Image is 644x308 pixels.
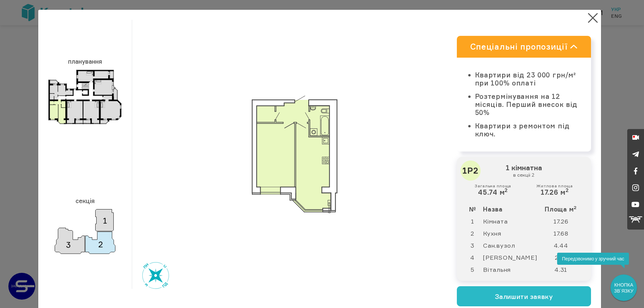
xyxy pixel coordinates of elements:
td: Сан.вузол [483,239,543,251]
div: Передзвонимо у зручний час [557,253,629,265]
button: Close [586,11,599,24]
th: Назва [483,203,543,215]
div: 17.26 м [536,184,573,196]
h3: планування [48,55,122,68]
img: 1r2.svg [252,96,337,213]
td: Кухня [483,227,543,239]
th: № [462,203,483,215]
li: Квартири з ремонтом під ключ. [475,122,578,138]
sup: 2 [574,205,577,210]
li: Розтермінування на 12 місяців. Перший внесок від 50% [475,93,578,117]
sup: 2 [566,187,569,193]
td: [PERSON_NAME] [483,251,543,263]
td: 3 [462,239,483,251]
div: 1Р2 [461,161,481,181]
a: Спеціальні пропозиції [457,36,591,58]
h3: 1 кімнатна [462,162,586,180]
td: 4.31 [543,263,586,275]
td: 17.68 [543,227,586,239]
td: 2 [462,227,483,239]
td: Вітальня [483,263,543,275]
th: Площа м [543,203,586,215]
div: 45.74 м [475,184,511,196]
td: 4 [462,251,483,263]
td: 5 [462,263,483,275]
button: Залишити заявку [457,286,591,306]
h3: секція [48,194,122,207]
small: Житлова площа [536,184,573,188]
sup: 2 [504,187,508,193]
td: 2.05 [543,251,586,263]
td: 4.44 [543,239,586,251]
td: Кімната [483,215,543,227]
small: Загальна площа [475,184,511,188]
small: в секціі 2 [464,172,584,178]
td: 17.26 [543,215,586,227]
li: Квартири від 23 000 грн/м² при 100% оплаті [475,71,578,87]
td: 1 [462,215,483,227]
div: КНОПКА ЗВ`ЯЗКУ [611,275,636,300]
